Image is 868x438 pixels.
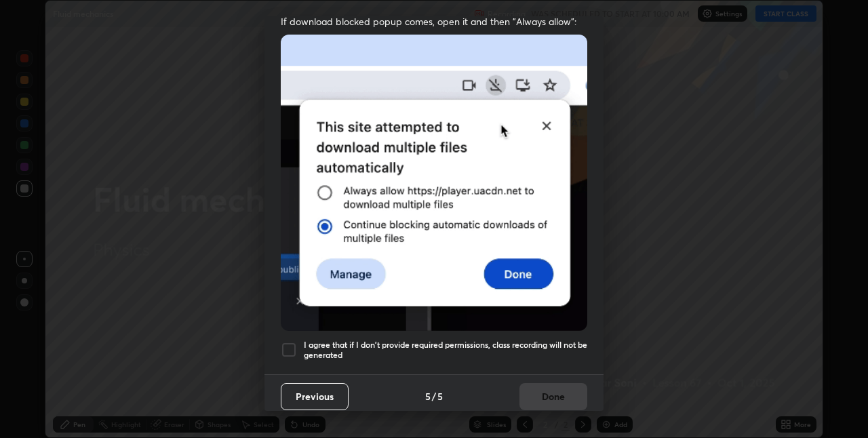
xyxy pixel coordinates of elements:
[281,383,349,410] button: Previous
[281,15,587,28] span: If download blocked popup comes, open it and then "Always allow":
[425,389,431,403] h4: 5
[281,35,587,331] img: downloads-permission-blocked.gif
[437,389,443,403] h4: 5
[432,389,436,403] h4: /
[304,340,587,361] h5: I agree that if I don't provide required permissions, class recording will not be generated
